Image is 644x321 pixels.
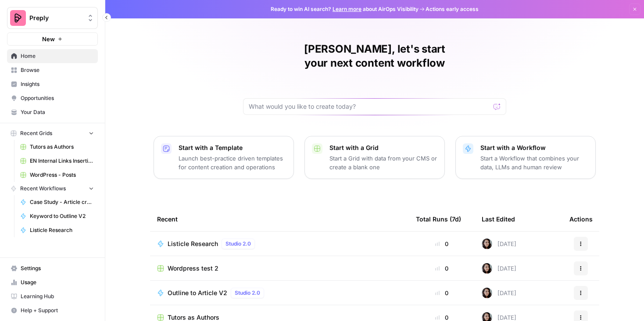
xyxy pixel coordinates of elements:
[30,198,94,206] span: Case Study - Article creation
[333,6,361,12] a: Learn more
[16,195,98,209] a: Case Study - Article creation
[10,10,26,26] img: Preply Logo
[225,240,251,248] span: Studio 2.0
[416,264,468,273] div: 0
[179,154,286,171] p: Launch best-practice driven templates for content creation and operations
[30,171,94,179] span: WordPress - Posts
[7,63,98,77] a: Browse
[21,307,94,314] span: Help + Support
[271,5,419,13] span: Ready to win AI search? about AirOps Visibility
[30,143,94,151] span: Tutors as Authors
[416,207,461,231] div: Total Runs (7d)
[179,143,286,152] p: Start with a Template
[426,5,479,13] span: Actions early access
[304,136,445,179] button: Start with a GridStart a Grid with data from your CMS or create a blank one
[16,168,98,182] a: WordPress - Posts
[21,94,94,102] span: Opportunities
[329,143,437,152] p: Start with a Grid
[7,182,98,195] button: Recent Workflows
[482,288,492,298] img: 0od0somutai3rosqwdkhgswflu93
[249,102,490,111] input: What would you like to create today?
[168,289,227,297] span: Outline to Article V2
[7,49,98,63] a: Home
[7,32,98,46] button: New
[21,66,94,74] span: Browse
[7,261,98,275] a: Settings
[455,136,596,179] button: Start with a WorkflowStart a Workflow that combines your data, LLMs and human review
[569,207,593,231] div: Actions
[482,263,492,274] img: 0od0somutai3rosqwdkhgswflu93
[416,289,468,297] div: 0
[7,77,98,91] a: Insights
[21,80,94,88] span: Insights
[21,292,94,300] span: Learning Hub
[168,239,218,248] span: Listicle Research
[7,105,98,119] a: Your Data
[16,140,98,154] a: Tutors as Authors
[168,264,218,273] span: Wordpress test 2
[154,136,294,179] button: Start with a TemplateLaunch best-practice driven templates for content creation and operations
[7,275,98,289] a: Usage
[480,143,588,152] p: Start with a Workflow
[20,129,52,137] span: Recent Grids
[7,303,98,317] button: Help + Support
[20,185,66,193] span: Recent Workflows
[7,7,98,29] button: Workspace: Preply
[21,278,94,286] span: Usage
[482,288,516,298] div: [DATE]
[30,226,94,234] span: Listicle Research
[42,35,55,43] span: New
[16,154,98,168] a: EN Internal Links Insertion
[157,239,402,249] a: Listicle ResearchStudio 2.0
[21,264,94,272] span: Settings
[29,14,82,22] span: Preply
[480,154,588,171] p: Start a Workflow that combines your data, LLMs and human review
[7,91,98,105] a: Opportunities
[329,154,437,171] p: Start a Grid with data from your CMS or create a blank one
[157,207,402,231] div: Recent
[416,239,468,248] div: 0
[16,209,98,223] a: Keyword to Outline V2
[482,263,516,274] div: [DATE]
[235,289,260,297] span: Studio 2.0
[30,157,94,165] span: EN Internal Links Insertion
[243,42,506,70] h1: [PERSON_NAME], let's start your next content workflow
[157,264,402,273] a: Wordpress test 2
[157,288,402,298] a: Outline to Article V2Studio 2.0
[482,239,492,249] img: 0od0somutai3rosqwdkhgswflu93
[21,108,94,116] span: Your Data
[7,289,98,303] a: Learning Hub
[482,239,516,249] div: [DATE]
[482,207,515,231] div: Last Edited
[21,52,94,60] span: Home
[7,127,98,140] button: Recent Grids
[16,223,98,237] a: Listicle Research
[30,212,94,220] span: Keyword to Outline V2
